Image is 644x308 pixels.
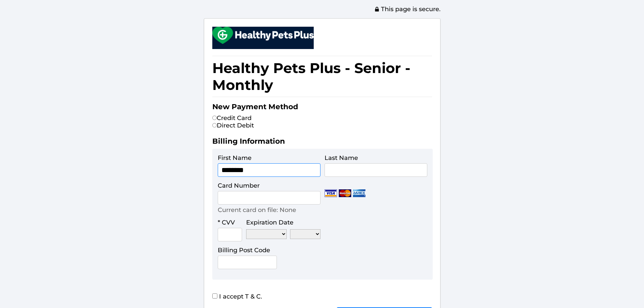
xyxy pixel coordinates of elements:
[325,154,358,162] label: Last Name
[212,293,262,300] label: I accept T & C.
[212,102,432,114] h2: New Payment Method
[212,122,254,129] label: Direct Debit
[246,219,293,226] label: Expiration Date
[218,219,235,226] label: * CVV
[218,246,270,254] label: Billing Post Code
[218,206,296,214] p: Current card on file: None
[218,182,260,189] label: Card Number
[212,293,217,299] input: I accept T & C.
[325,189,337,197] img: Visa
[218,154,252,162] label: First Name
[212,137,432,149] h2: Billing Information
[212,114,252,122] label: Credit Card
[212,116,217,120] input: Credit Card
[353,189,365,197] img: Amex
[374,5,440,13] span: This page is secure.
[212,56,432,97] h1: Healthy Pets Plus - Senior - Monthly
[212,27,314,44] img: small.png
[339,189,351,197] img: Mastercard
[212,123,217,127] input: Direct Debit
